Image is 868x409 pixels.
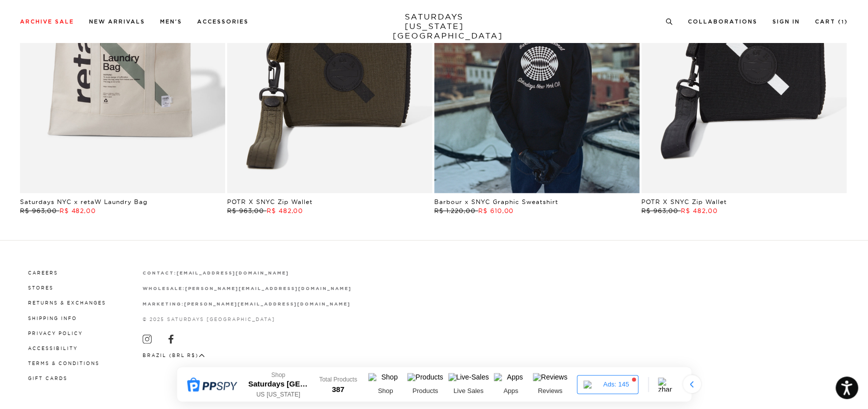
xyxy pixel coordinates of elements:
a: POTR X SNYC Zip Wallet [227,198,313,205]
a: Collaborations [688,19,757,24]
a: Saturdays NYC x retaW Laundry Bag [20,198,148,205]
button: Brazil (BRL R$) [143,351,205,359]
a: Careers [28,270,58,275]
strong: [EMAIL_ADDRESS][DOMAIN_NAME] [176,271,289,275]
p: © 2025 Saturdays [GEOGRAPHIC_DATA] [143,315,352,323]
a: Archive Sale [20,19,74,24]
span: R$ 482,00 [267,207,304,214]
a: SATURDAYS[US_STATE][GEOGRAPHIC_DATA] [393,12,475,40]
strong: marketing: [143,302,184,306]
a: Stores [28,285,54,290]
span: R$ 963,00 [641,207,678,214]
span: R$ 963,00 [20,207,57,214]
a: Barbour x SNYC Graphic Sweatshirt [434,198,558,205]
a: [PERSON_NAME][EMAIL_ADDRESS][DOMAIN_NAME] [184,301,350,306]
span: R$ 610,00 [478,207,514,214]
small: 1 [841,20,844,24]
span: R$ 482,00 [681,207,718,214]
a: Cart (1) [815,19,848,24]
a: POTR X SNYC Zip Wallet [641,198,727,205]
a: [PERSON_NAME][EMAIL_ADDRESS][DOMAIN_NAME] [185,285,351,291]
a: Accessories [197,19,249,24]
a: Privacy Policy [28,330,83,336]
a: [EMAIL_ADDRESS][DOMAIN_NAME] [176,270,289,275]
a: Men's [160,19,182,24]
strong: [PERSON_NAME][EMAIL_ADDRESS][DOMAIN_NAME] [184,302,350,306]
strong: wholesale: [143,286,185,291]
a: Shipping Info [28,315,77,321]
a: Sign In [772,19,800,24]
span: R$ 963,00 [227,207,264,214]
a: New Arrivals [89,19,145,24]
span: R$ 1.220,00 [434,207,476,214]
a: Terms & Conditions [28,360,100,366]
strong: [PERSON_NAME][EMAIL_ADDRESS][DOMAIN_NAME] [185,286,351,291]
a: Returns & Exchanges [28,300,106,305]
a: Accessibility [28,345,78,351]
span: R$ 482,00 [60,207,97,214]
strong: contact: [143,271,177,275]
a: Gift Cards [28,375,68,381]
